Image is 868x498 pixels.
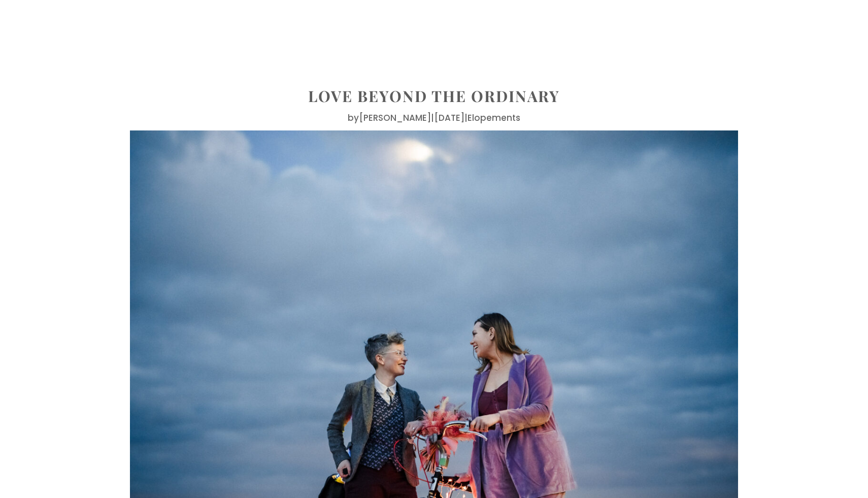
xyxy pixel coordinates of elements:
a: Love Beyond the Ordinary [308,86,560,106]
a: [PERSON_NAME] [359,112,431,124]
span: [DATE] [434,112,464,124]
a: Elopements [468,112,520,124]
p: by | | [130,111,738,125]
